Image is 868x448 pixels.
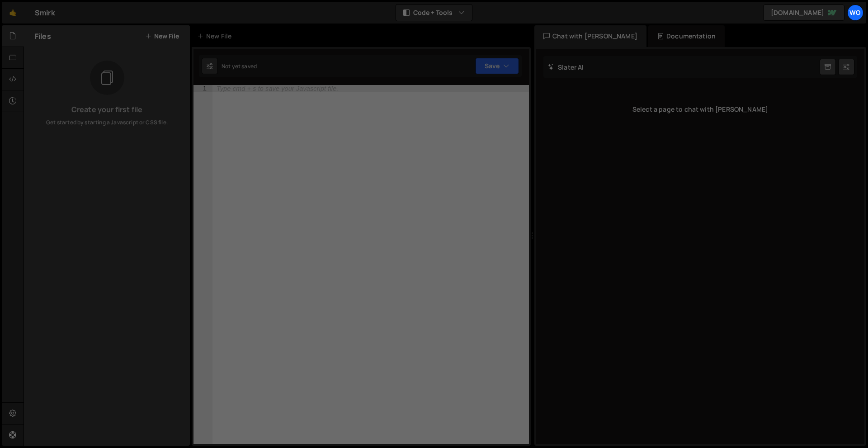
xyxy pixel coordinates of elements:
[217,85,338,92] div: Type cmd + s to save your Javascript file.
[534,25,646,47] div: Chat with [PERSON_NAME]
[145,33,179,40] button: New File
[475,58,519,74] button: Save
[31,106,183,113] h3: Create your first file
[31,118,183,127] p: Get started by starting a Javascript or CSS file.
[548,63,584,71] h2: Slater AI
[2,2,24,24] a: 🤙
[543,91,857,127] div: Select a page to chat with [PERSON_NAME]
[35,31,51,41] h2: Files
[35,7,55,18] div: Smirk
[847,5,863,21] a: Wo
[222,62,257,70] div: Not yet saved
[763,5,844,21] a: [DOMAIN_NAME]
[197,32,235,41] div: New File
[648,25,725,47] div: Documentation
[396,5,472,21] button: Code + Tools
[193,85,212,92] div: 1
